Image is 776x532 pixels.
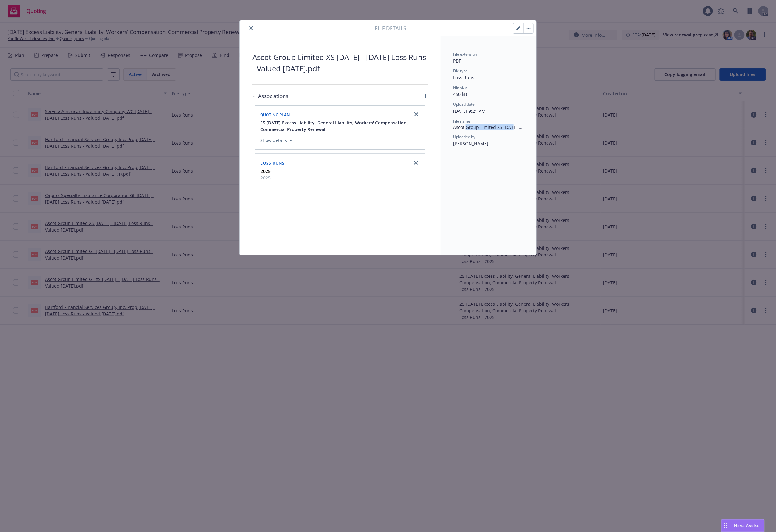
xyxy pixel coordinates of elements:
span: 2025 [261,174,271,181]
button: close [247,25,255,32]
span: Upload date [453,101,475,107]
span: 450 kB [453,91,467,97]
span: Uploaded by [453,134,475,140]
a: close [412,159,420,167]
div: Associations [252,92,288,100]
button: Show details [258,137,295,144]
a: close [413,111,420,118]
button: 25 [DATE] Excess Liability, General Liability, Workers' Compensation, Commercial Property Renewal [260,119,421,133]
span: [DATE] 9:21 AM [453,108,486,114]
span: File type [453,68,468,74]
span: File size [453,85,467,90]
span: Nova Assist [734,523,759,528]
div: Drag to move [722,520,729,532]
h3: Associations [258,92,288,100]
span: File name [453,118,470,124]
span: Quoting plan [260,112,290,118]
span: Loss Runs [453,74,474,80]
span: File details [375,25,406,32]
strong: 2025 [261,168,271,174]
span: Ascot Group Limited XS [DATE] - [DATE] Loss Runs - Valued [DATE].pdf [252,52,428,74]
button: Nova Assist [721,519,765,532]
span: File extension [453,52,477,57]
span: [PERSON_NAME] [453,140,488,146]
span: Ascot Group Limited XS [DATE] - [DATE] Loss Runs - Valued [DATE].pdf [453,124,524,130]
span: Loss Runs [261,161,285,166]
span: PDF [453,58,461,64]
